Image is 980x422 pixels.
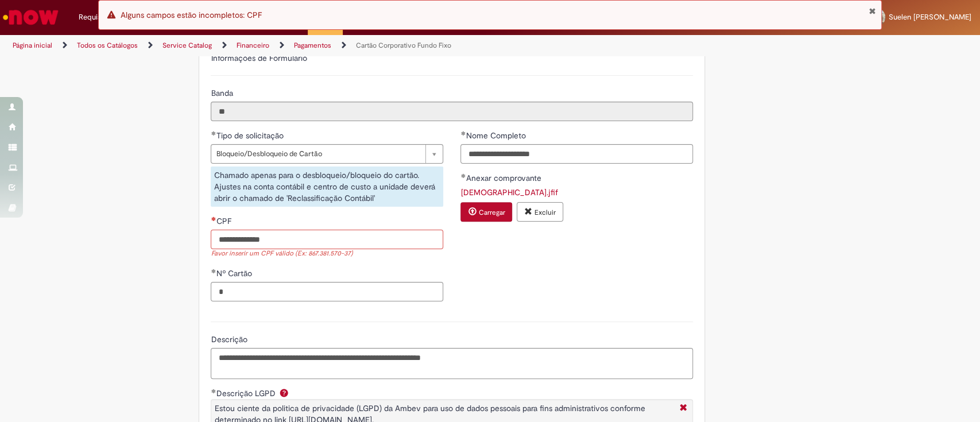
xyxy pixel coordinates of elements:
[889,12,971,22] span: Suelen [PERSON_NAME]
[294,41,331,50] a: Pagamentos
[211,216,216,221] span: Necessários
[211,88,235,98] span: Somente leitura - Banda
[356,41,451,50] a: Cartão Corporativo Fundo Fixo
[211,282,443,301] input: Nº Cartão
[478,208,505,217] small: Carregar
[460,144,693,164] input: Nome Completo
[216,268,254,278] span: Nº Cartão
[237,41,269,50] a: Financeiro
[277,388,291,397] span: Ajuda para Descrição LGPD
[211,334,249,344] span: Descrição
[9,35,645,56] ul: Trilhas de página
[216,145,420,163] span: Bloqueio/Desbloqueio de Cartão
[162,41,212,50] a: Service Catalog
[211,167,443,207] div: Chamado apenas para o desbloqueio/bloqueio do cartão. Ajustes na conta contábil e centro de custo...
[676,402,690,415] i: Fechar More information Por question_label_descricao_lgpd
[460,187,557,198] a: Download de 1480.jfif
[460,202,512,222] button: Carregar anexo de Anexar comprovante Required
[211,53,307,63] label: Informações de Formulário
[466,173,543,183] span: Anexar comprovante
[79,11,119,23] span: Requisições
[466,130,528,141] span: Nome Completo
[868,6,876,16] button: Fechar Notificação
[534,208,556,217] small: Excluir
[216,388,277,398] span: Descrição LGPD
[517,202,563,222] button: Excluir anexo 1480.jfif
[216,130,285,141] span: Tipo de solicitação
[211,249,443,259] div: Favor inserir um CPF válido (Ex: 867.381.570-37)
[211,230,443,249] input: CPF
[460,173,466,178] span: Obrigatório Preenchido
[211,87,235,99] label: Somente leitura - Banda
[211,389,216,393] span: Obrigatório Preenchido
[211,102,693,121] input: Banda
[13,41,52,50] a: Página inicial
[77,41,138,50] a: Todos os Catálogos
[216,216,233,226] span: CPF
[121,10,262,20] span: Alguns campos estão incompletos: CPF
[460,131,466,135] span: Obrigatório Preenchido
[211,269,216,273] span: Obrigatório Preenchido
[211,131,216,135] span: Obrigatório Preenchido
[211,348,693,379] textarea: Descrição
[1,6,60,29] img: ServiceNow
